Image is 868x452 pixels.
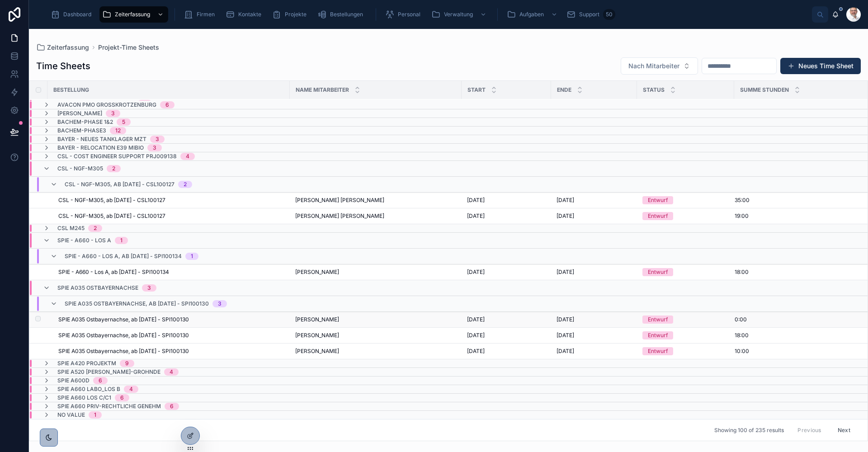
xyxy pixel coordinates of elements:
[57,368,160,376] span: SPIE A520 [PERSON_NAME]-Grohnde
[735,212,749,220] span: 19:00
[735,332,867,339] a: 18:00
[648,331,668,339] div: Entwurf
[740,86,789,94] span: Summe Stunden
[57,153,177,160] span: CSL - Cost Engineer Support PRJ009138
[648,347,668,355] div: Entwurf
[295,268,339,276] span: [PERSON_NAME]
[467,212,485,220] span: [DATE]
[643,86,665,94] span: Status
[315,6,369,23] a: Bestellungen
[295,197,456,204] a: [PERSON_NAME] [PERSON_NAME]
[330,11,363,18] span: Bestellungen
[467,86,486,94] span: Start
[238,11,261,18] span: Kontakte
[295,197,384,204] span: [PERSON_NAME] [PERSON_NAME]
[58,212,165,220] span: CSL - NGF-M305, ab [DATE] - CSL100127
[735,348,867,355] a: 10:00
[129,386,133,393] div: 4
[99,6,168,23] a: Zeiterfassung
[98,43,159,52] a: Projekt-Time Sheets
[557,268,574,276] span: [DATE]
[57,127,106,134] span: Bachem-Phase3
[63,11,91,18] span: Dashboard
[564,6,618,23] a: Support50
[65,300,209,307] span: SPIE A035 Ostbayernachse, ab [DATE] - SPI100130
[557,268,632,276] a: [DATE]
[735,332,749,339] span: 18:00
[557,348,574,355] span: [DATE]
[557,316,632,323] a: [DATE]
[295,212,384,220] span: [PERSON_NAME] [PERSON_NAME]
[57,110,102,117] span: [PERSON_NAME]
[648,196,668,204] div: Entwurf
[94,411,96,419] div: 1
[467,332,485,339] span: [DATE]
[735,316,747,323] span: 0:00
[467,316,485,323] span: [DATE]
[43,5,812,24] div: scrollable content
[642,196,729,204] a: Entwurf
[648,212,668,220] div: Entwurf
[735,212,867,220] a: 19:00
[557,316,574,323] span: [DATE]
[295,348,456,355] a: [PERSON_NAME]
[557,212,632,220] a: [DATE]
[153,144,156,151] div: 3
[467,197,485,204] span: [DATE]
[57,101,156,108] span: Avacon PMO Großkrotzenburg
[628,61,679,71] span: Nach Mitarbeiter
[58,348,189,355] span: SPIE A035 Ostbayernachse, ab [DATE] - SPI100130
[147,284,151,292] div: 3
[184,181,187,188] div: 2
[58,197,284,204] a: CSL - NGF-M305, ab [DATE] - CSL100127
[58,268,169,276] span: SPIE - A660 - Los A, ab [DATE] - SPI100134
[467,348,485,355] span: [DATE]
[57,403,161,410] span: SPIE A660 priv-rechtliche Genehm
[735,268,867,276] a: 18:00
[295,212,456,220] a: [PERSON_NAME] [PERSON_NAME]
[57,360,116,367] span: SPIE A420 Projektm
[780,58,861,74] button: Neues Time Sheet
[115,127,121,134] div: 12
[603,9,615,20] div: 50
[111,110,115,117] div: 3
[467,268,546,276] a: [DATE]
[557,332,574,339] span: [DATE]
[295,348,339,355] span: [PERSON_NAME]
[58,197,165,204] span: CSL - NGF-M305, ab [DATE] - CSL100127
[48,6,98,23] a: Dashboard
[57,118,113,126] span: Bachem-Phase 1&2
[57,377,90,384] span: SPIE A600D
[223,6,268,23] a: Kontakte
[642,212,729,220] a: Entwurf
[47,43,89,52] span: Zeiterfassung
[467,316,546,323] a: [DATE]
[36,60,90,72] h1: Time Sheets
[218,300,222,307] div: 3
[295,332,456,339] a: [PERSON_NAME]
[648,315,668,324] div: Entwurf
[36,43,89,52] a: Zeiterfassung
[53,86,89,94] span: Bestellung
[642,331,729,339] a: Entwurf
[735,268,749,276] span: 18:00
[444,11,473,18] span: Verwaltung
[94,225,97,232] div: 2
[57,386,120,393] span: SPIE A660 LaBo_Los B
[58,212,284,220] a: CSL - NGF-M305, ab [DATE] - CSL100127
[57,394,111,401] span: SPIE A660 Los C/C1
[642,315,729,324] a: Entwurf
[557,212,574,220] span: [DATE]
[504,6,562,23] a: Aufgaben
[197,11,215,18] span: Firmen
[467,348,546,355] a: [DATE]
[735,197,867,204] a: 35:00
[557,86,571,94] span: Ende
[557,197,632,204] a: [DATE]
[58,316,284,323] a: SPIE A035 Ostbayernachse, ab [DATE] - SPI100130
[120,237,123,244] div: 1
[170,368,173,376] div: 4
[57,237,111,244] span: SPIE - A660 - Los A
